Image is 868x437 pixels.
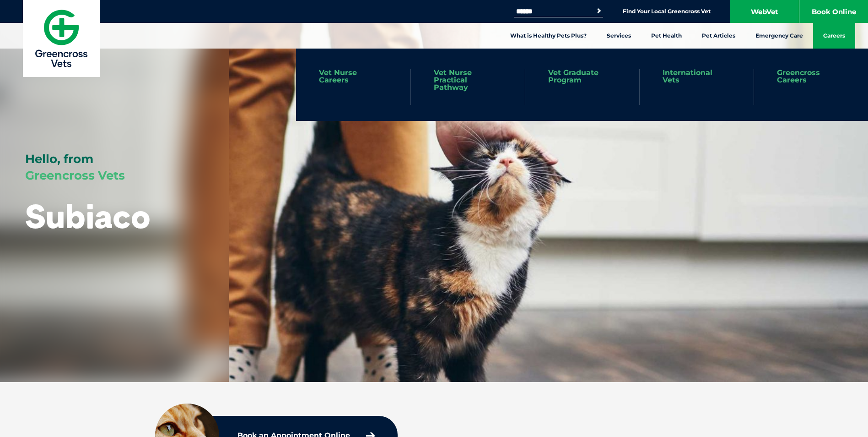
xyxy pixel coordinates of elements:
[597,23,641,49] a: Services
[663,69,731,84] a: International Vets
[25,198,151,234] h1: Subiaco
[813,23,855,49] a: Careers
[641,23,692,49] a: Pet Health
[25,152,93,166] span: Hello, from
[319,69,388,84] a: Vet Nurse Careers
[777,69,845,84] a: Greencross Careers
[434,69,502,91] a: Vet Nurse Practical Pathway
[548,69,616,84] a: Vet Graduate Program
[623,8,711,15] a: Find Your Local Greencross Vet
[500,23,597,49] a: What is Healthy Pets Plus?
[594,6,604,16] button: Search
[745,23,813,49] a: Emergency Care
[25,168,125,183] span: Greencross Vets
[692,23,745,49] a: Pet Articles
